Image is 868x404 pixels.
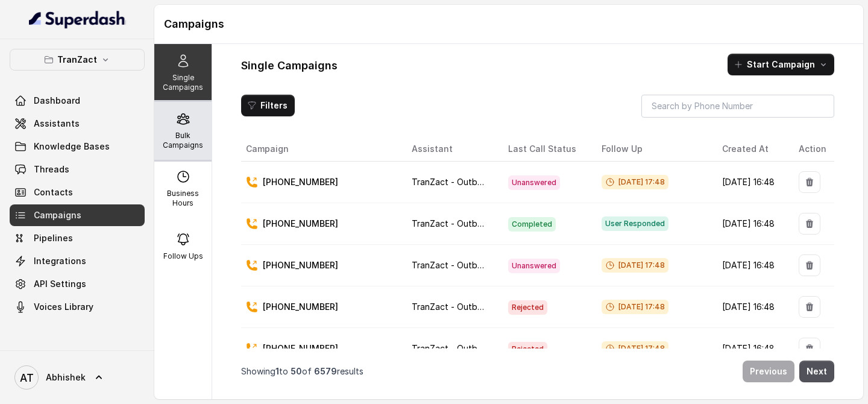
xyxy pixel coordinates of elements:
th: Last Call Status [498,137,592,162]
span: Assistants [34,118,80,130]
th: Campaign [241,137,402,162]
a: Voices Library [10,296,145,318]
a: Abhishek [10,361,145,394]
span: 6579 [314,366,337,376]
td: [DATE] 16:48 [712,245,789,286]
span: API Settings [34,278,86,290]
span: Rejected [508,300,547,315]
button: Filters [241,95,295,116]
span: Unanswered [508,259,560,273]
span: [DATE] 17:48 [602,300,668,314]
span: [DATE] 17:48 [602,175,668,189]
span: 50 [291,366,302,376]
h1: Campaigns [164,14,854,34]
span: Dashboard [34,95,80,107]
p: Follow Ups [163,251,203,261]
span: TranZact - Outbound Call Assistant [412,260,555,270]
span: Completed [508,217,556,232]
span: Knowledge Bases [34,140,110,153]
span: Voices Library [34,301,93,313]
text: AT [20,371,34,384]
th: Assistant [402,137,498,162]
span: Integrations [34,255,86,267]
span: Unanswered [508,175,560,190]
p: Business Hours [159,189,207,208]
button: Next [799,361,834,382]
span: Pipelines [34,232,73,244]
span: 1 [275,366,279,376]
p: Showing to of results [241,365,363,377]
td: [DATE] 16:48 [712,162,789,203]
span: Contacts [34,186,73,198]
th: Action [789,137,834,162]
input: Search by Phone Number [641,95,834,118]
a: Integrations [10,250,145,272]
span: TranZact - Outbound Call Assistant [412,301,555,312]
span: Threads [34,163,69,175]
th: Created At [712,137,789,162]
span: Rejected [508,342,547,356]
span: [DATE] 17:48 [602,258,668,273]
span: TranZact - Outbound Call Assistant [412,343,555,353]
p: TranZact [57,52,97,67]
p: [PHONE_NUMBER] [263,301,338,313]
a: Knowledge Bases [10,136,145,157]
p: [PHONE_NUMBER] [263,176,338,188]
h1: Single Campaigns [241,56,338,75]
a: Contacts [10,181,145,203]
span: [DATE] 17:48 [602,341,668,356]
td: [DATE] 16:48 [712,286,789,328]
span: User Responded [602,216,668,231]
p: Single Campaigns [159,73,207,92]
a: Pipelines [10,227,145,249]
p: Bulk Campaigns [159,131,207,150]
td: [DATE] 16:48 [712,328,789,370]
p: [PHONE_NUMBER] [263,259,338,271]
th: Follow Up [592,137,712,162]
a: Assistants [10,113,145,134]
span: Campaigns [34,209,81,221]
a: API Settings [10,273,145,295]
img: light.svg [29,10,126,29]
p: [PHONE_NUMBER] [263,218,338,230]
a: Dashboard [10,90,145,112]
button: Start Campaign [728,54,834,75]
a: Threads [10,159,145,180]
a: Campaigns [10,204,145,226]
td: [DATE] 16:48 [712,203,789,245]
span: TranZact - Outbound Call Assistant [412,177,555,187]
nav: Pagination [241,353,834,390]
span: Abhishek [46,371,86,383]
span: TranZact - Outbound Call Assistant [412,218,555,229]
button: Previous [743,361,794,382]
button: TranZact [10,49,145,71]
p: [PHONE_NUMBER] [263,342,338,355]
